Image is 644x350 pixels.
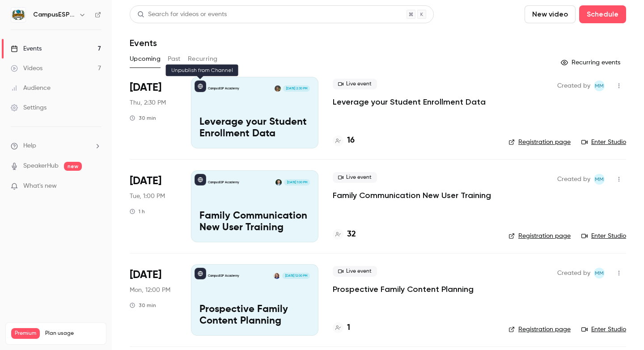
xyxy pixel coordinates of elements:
span: Live event [333,266,377,277]
img: CampusESP Academy [11,8,25,22]
a: Prospective Family Content Planning [333,284,474,295]
span: Plan usage [45,330,101,337]
span: [DATE] [130,174,161,188]
span: [DATE] [130,80,161,95]
div: Events [11,44,42,53]
a: 16 [333,135,355,147]
div: Aug 14 Thu, 2:30 PM (America/New York) [130,77,177,148]
img: Kerri Meeks-Griffin [274,273,280,279]
a: Registration page [508,138,571,147]
div: 30 min [130,302,156,309]
div: Audience [11,84,51,93]
a: Registration page [508,232,571,240]
div: Search for videos or events [137,10,227,19]
h4: 1 [347,322,350,334]
a: Enter Studio [581,325,626,334]
div: Videos [11,64,42,73]
h1: Events [130,38,157,48]
span: MM [595,80,604,91]
a: Registration page [508,325,571,334]
button: Recurring [188,52,218,66]
div: 1 h [130,208,145,215]
a: SpeakerHub [23,161,59,171]
img: Mira Gandhi [275,85,281,92]
span: What's new [23,181,57,191]
span: [DATE] 1:00 PM [284,179,309,186]
a: Family Communication New User Training [333,190,491,201]
a: Family Communication New User TrainingCampusESP AcademyAlbert Perera[DATE] 1:00 PMFamily Communic... [191,170,318,242]
div: Aug 19 Tue, 1:00 PM (America/New York) [130,170,177,242]
span: Mon, 12:00 PM [130,286,170,295]
div: 30 min [130,114,156,122]
span: Mairin Matthews [594,80,605,91]
span: Created by [557,268,590,278]
span: Mairin Matthews [594,268,605,278]
span: Tue, 1:00 PM [130,192,165,201]
a: Leverage your Student Enrollment DataCampusESP AcademyMira Gandhi[DATE] 2:30 PMLeverage your Stud... [191,77,318,148]
button: Recurring events [557,55,626,70]
a: Enter Studio [581,138,626,147]
a: Enter Studio [581,232,626,240]
a: Leverage your Student Enrollment Data [333,97,486,107]
span: new [64,162,82,171]
h4: 32 [347,228,356,240]
span: Live event [333,172,377,183]
h6: CampusESP Academy [33,10,75,19]
button: Past [168,52,181,66]
span: MM [595,174,604,185]
p: Leverage your Student Enrollment Data [199,117,310,140]
a: 1 [333,322,350,334]
p: CampusESP Academy [208,180,239,185]
h4: 16 [347,135,355,147]
button: Schedule [579,5,626,23]
span: Thu, 2:30 PM [130,98,166,107]
li: help-dropdown-opener [11,141,101,151]
p: CampusESP Academy [208,274,239,278]
span: Live event [333,79,377,89]
span: MM [595,268,604,278]
span: Help [23,141,36,151]
p: CampusESP Academy [208,86,239,91]
div: Sep 15 Mon, 12:00 PM (America/New York) [130,264,177,336]
p: Family Communication New User Training [199,211,310,234]
a: 32 [333,228,356,240]
span: [DATE] 12:00 PM [282,273,309,279]
span: Mairin Matthews [594,174,605,185]
div: Settings [11,103,47,112]
button: Upcoming [130,52,161,66]
a: Prospective Family Content PlanningCampusESP AcademyKerri Meeks-Griffin[DATE] 12:00 PMProspective... [191,264,318,336]
span: Created by [557,80,590,91]
span: Premium [11,328,40,339]
span: [DATE] 2:30 PM [283,85,309,92]
p: Prospective Family Content Planning [199,304,310,327]
img: Albert Perera [275,179,282,186]
span: [DATE] [130,268,161,282]
span: Created by [557,174,590,185]
button: New video [525,5,576,23]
